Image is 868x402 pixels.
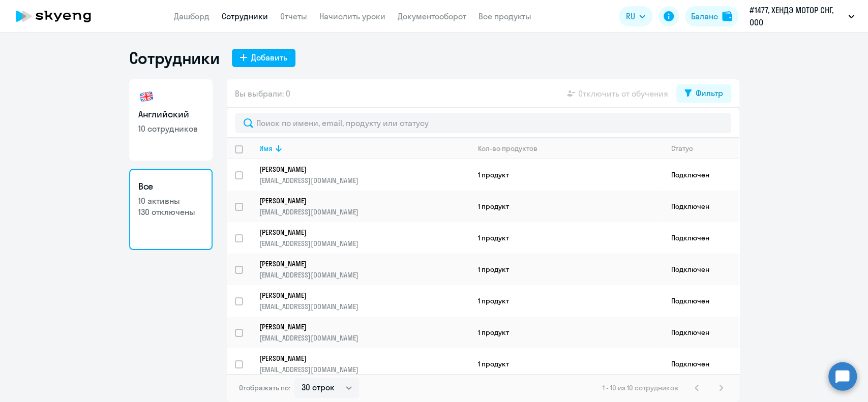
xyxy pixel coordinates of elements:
td: Подключен [663,222,739,254]
div: Добавить [251,51,287,64]
button: Фильтр [676,84,731,103]
p: [PERSON_NAME] [259,291,456,300]
td: Подключен [663,254,739,285]
div: Баланс [691,10,718,22]
input: Поиск по имени, email, продукту или статусу [235,113,731,133]
p: [PERSON_NAME] [259,165,456,174]
a: Все10 активны130 отключены [129,169,213,250]
span: 1 - 10 из 10 сотрудников [603,383,678,392]
td: 1 продукт [470,317,663,348]
div: Кол-во продуктов [478,144,537,153]
a: Документооборот [398,11,466,21]
a: [PERSON_NAME][EMAIL_ADDRESS][DOMAIN_NAME] [259,196,469,217]
p: [EMAIL_ADDRESS][DOMAIN_NAME] [259,176,469,185]
p: [PERSON_NAME] [259,228,456,237]
a: [PERSON_NAME][EMAIL_ADDRESS][DOMAIN_NAME] [259,354,469,374]
button: RU [619,6,652,26]
p: 10 активны [138,195,203,206]
div: Кол-во продуктов [478,144,663,153]
a: [PERSON_NAME][EMAIL_ADDRESS][DOMAIN_NAME] [259,291,469,311]
td: 1 продукт [470,348,663,380]
td: 1 продукт [470,222,663,254]
p: [EMAIL_ADDRESS][DOMAIN_NAME] [259,207,469,217]
p: [EMAIL_ADDRESS][DOMAIN_NAME] [259,302,469,311]
img: english [138,88,155,105]
p: [PERSON_NAME] [259,196,456,205]
a: Дашборд [174,11,209,21]
td: 1 продукт [470,159,663,191]
td: Подключен [663,317,739,348]
p: [EMAIL_ADDRESS][DOMAIN_NAME] [259,333,469,343]
div: Фильтр [696,87,723,99]
img: balance [722,11,732,21]
button: #1477, ХЕНДЭ МОТОР СНГ, ООО [744,4,859,28]
div: Статус [671,144,739,153]
div: Статус [671,144,693,153]
p: [EMAIL_ADDRESS][DOMAIN_NAME] [259,365,469,374]
h3: Английский [138,108,203,121]
a: [PERSON_NAME][EMAIL_ADDRESS][DOMAIN_NAME] [259,165,469,185]
h3: Все [138,180,203,193]
td: Подключен [663,348,739,380]
td: Подключен [663,159,739,191]
span: Вы выбрали: 0 [235,87,290,100]
a: Все продукты [478,11,531,21]
a: [PERSON_NAME][EMAIL_ADDRESS][DOMAIN_NAME] [259,322,469,343]
p: 10 сотрудников [138,123,203,134]
p: #1477, ХЕНДЭ МОТОР СНГ, ООО [750,4,844,28]
td: Подключен [663,191,739,222]
span: RU [626,10,635,22]
h1: Сотрудники [129,48,220,68]
button: Добавить [232,49,295,67]
a: Начислить уроки [319,11,385,21]
td: 1 продукт [470,254,663,285]
p: [EMAIL_ADDRESS][DOMAIN_NAME] [259,239,469,248]
td: 1 продукт [470,285,663,317]
p: [PERSON_NAME] [259,354,456,363]
button: Балансbalance [685,6,738,26]
a: Отчеты [280,11,307,21]
a: Английский10 сотрудников [129,79,213,161]
td: 1 продукт [470,191,663,222]
a: Сотрудники [222,11,268,21]
p: 130 отключены [138,206,203,218]
a: [PERSON_NAME][EMAIL_ADDRESS][DOMAIN_NAME] [259,259,469,280]
p: [PERSON_NAME] [259,259,456,268]
div: Имя [259,144,469,153]
a: [PERSON_NAME][EMAIL_ADDRESS][DOMAIN_NAME] [259,228,469,248]
p: [EMAIL_ADDRESS][DOMAIN_NAME] [259,270,469,280]
p: [PERSON_NAME] [259,322,456,331]
div: Имя [259,144,273,153]
td: Подключен [663,285,739,317]
span: Отображать по: [239,383,290,392]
